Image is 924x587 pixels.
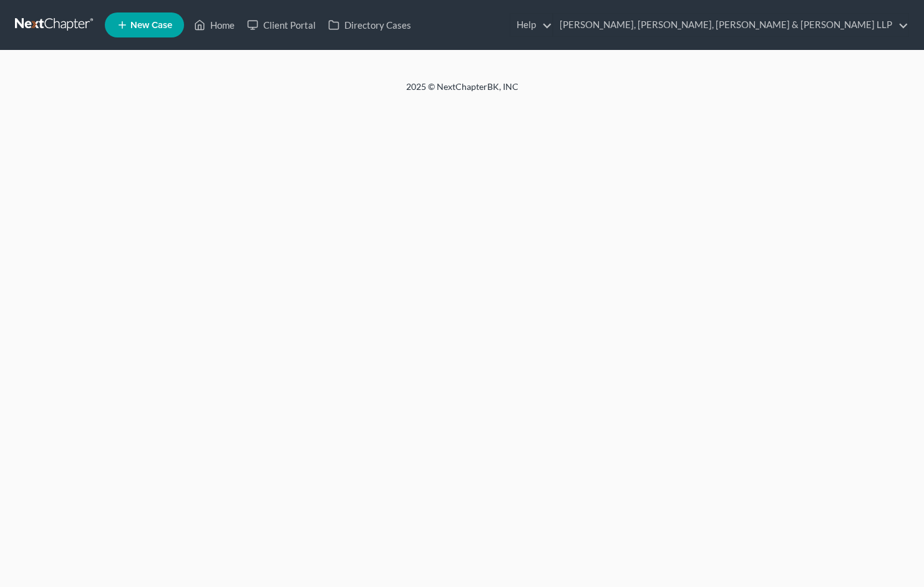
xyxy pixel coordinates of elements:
a: Directory Cases [322,14,417,36]
a: Client Portal [241,14,322,36]
div: 2025 © NextChapterBK, INC [107,81,818,103]
a: Help [510,14,552,36]
a: [PERSON_NAME], [PERSON_NAME], [PERSON_NAME] & [PERSON_NAME] LLP [553,14,908,36]
new-legal-case-button: New Case [105,12,184,37]
a: Home [188,14,241,36]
